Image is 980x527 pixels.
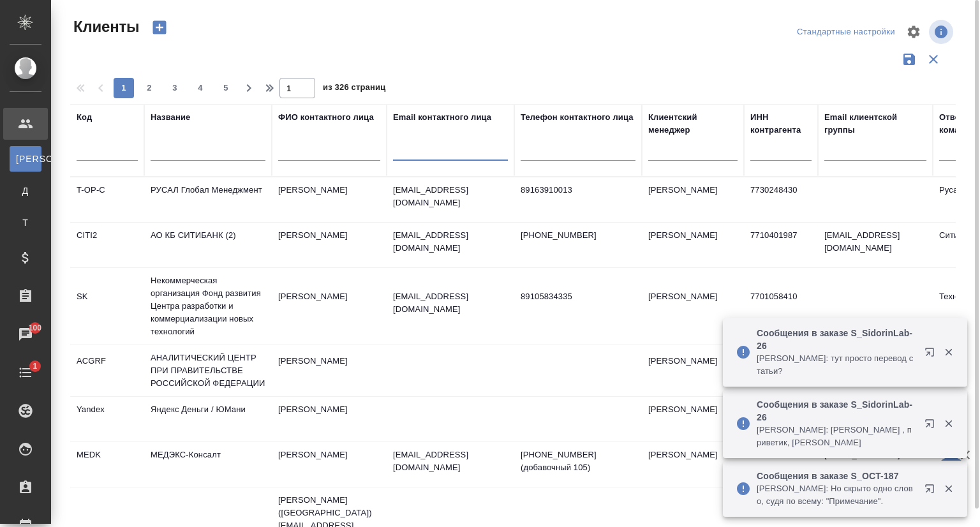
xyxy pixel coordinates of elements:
[139,82,160,94] span: 2
[70,397,144,442] td: Yandex
[272,348,387,393] td: [PERSON_NAME]
[10,210,41,235] a: Т
[10,178,41,204] a: Д
[757,398,916,424] p: Сообщения в заказе S_SidorinLab-26
[272,177,387,222] td: [PERSON_NAME]
[393,290,508,316] p: [EMAIL_ADDRESS][DOMAIN_NAME]
[935,418,961,429] button: Закрыть
[917,476,947,507] button: Открыть в новой вкладке
[190,78,211,98] button: 4
[25,360,45,373] span: 1
[744,177,818,222] td: 7730248430
[818,223,933,267] td: [EMAIL_ADDRESS][DOMAIN_NAME]
[216,82,236,94] span: 5
[21,322,50,334] span: 100
[77,111,92,124] div: Код
[144,397,272,442] td: Яндекс Деньги / ЮМани
[70,17,139,37] span: Клиенты
[642,397,744,442] td: [PERSON_NAME]
[216,78,236,98] button: 5
[642,223,744,267] td: [PERSON_NAME]
[3,357,48,389] a: 1
[16,152,35,165] span: [PERSON_NAME]
[898,17,929,47] span: Настроить таблицу
[757,482,916,508] p: [PERSON_NAME]: Но скрыто одно слово, судя по всему: "Примечание".
[323,80,385,98] span: из 326 страниц
[393,449,508,474] p: [EMAIL_ADDRESS][DOMAIN_NAME]
[70,223,144,267] td: CITI2
[794,22,898,42] div: split button
[757,352,916,378] p: [PERSON_NAME]: тут просто перевод статьи?
[757,470,916,482] p: Сообщения в заказе S_OCT-187
[272,397,387,442] td: [PERSON_NAME]
[750,111,812,137] div: ИНН контрагента
[935,346,961,358] button: Закрыть
[521,290,635,303] p: 89105834335
[139,78,160,98] button: 2
[757,327,916,352] p: Сообщения в заказе S_SidorinLab-26
[935,483,961,494] button: Закрыть
[521,449,635,474] p: [PHONE_NUMBER] (добавочный 105)
[144,345,272,396] td: АНАЛИТИЧЕСКИЙ ЦЕНТР ПРИ ПРАВИТЕЛЬСТВЕ РОССИЙСКОЙ ФЕДЕРАЦИИ
[3,318,48,350] a: 100
[521,184,635,197] p: 89163910013
[272,223,387,267] td: [PERSON_NAME]
[393,111,491,124] div: Email контактного лица
[744,284,818,329] td: 7701058410
[144,268,272,345] td: Некоммерческая организация Фонд развития Центра разработки и коммерциализации новых технологий
[393,184,508,209] p: [EMAIL_ADDRESS][DOMAIN_NAME]
[190,82,211,94] span: 4
[642,442,744,487] td: [PERSON_NAME]
[151,111,190,124] div: Название
[642,177,744,222] td: [PERSON_NAME]
[272,442,387,487] td: [PERSON_NAME]
[70,177,144,222] td: T-OP-C
[521,229,635,242] p: [PHONE_NUMBER]
[744,223,818,267] td: 7710401987
[824,111,926,137] div: Email клиентской группы
[642,348,744,393] td: [PERSON_NAME]
[16,184,35,197] span: Д
[272,284,387,329] td: [PERSON_NAME]
[521,111,634,124] div: Телефон контактного лица
[70,442,144,487] td: MEDK
[278,111,374,124] div: ФИО контактного лица
[70,348,144,393] td: ACGRF
[144,223,272,267] td: АО КБ СИТИБАНК (2)
[10,146,41,172] a: [PERSON_NAME]
[648,111,738,137] div: Клиентский менеджер
[165,82,185,94] span: 3
[921,47,946,71] button: Сбросить фильтры
[393,229,508,255] p: [EMAIL_ADDRESS][DOMAIN_NAME]
[144,442,272,487] td: МЕДЭКС-Консалт
[929,20,956,44] span: Посмотреть информацию
[917,339,947,370] button: Открыть в новой вкладке
[16,216,35,229] span: Т
[897,47,921,71] button: Сохранить фильтры
[757,424,916,449] p: [PERSON_NAME]: [PERSON_NAME] , приветик, [PERSON_NAME]
[917,411,947,442] button: Открыть в новой вкладке
[642,284,744,329] td: [PERSON_NAME]
[70,284,144,329] td: SK
[165,78,185,98] button: 3
[144,17,175,38] button: Создать
[144,177,272,222] td: РУСАЛ Глобал Менеджмент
